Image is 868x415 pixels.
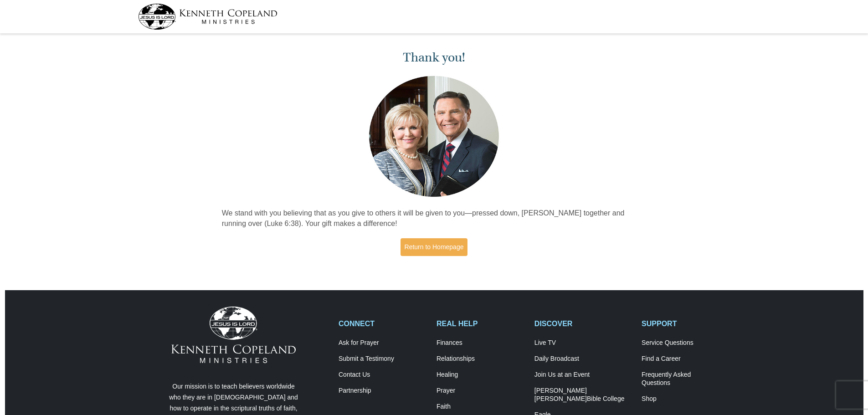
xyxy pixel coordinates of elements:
[339,387,427,395] a: Partnership
[642,319,730,328] h2: SUPPORT
[401,238,468,256] a: Return to Homepage
[339,319,427,328] h2: CONNECT
[222,50,647,65] h1: Thank you!
[437,319,525,328] h2: REAL HELP
[339,339,427,347] a: Ask for Prayer
[534,355,632,363] a: Daily Broadcast
[339,371,427,379] a: Contact Us
[534,371,632,379] a: Join Us at an Event
[534,339,632,347] a: Live TV
[534,319,632,328] h2: DISCOVER
[367,74,501,199] img: Kenneth and Gloria
[437,355,525,363] a: Relationships
[534,387,632,403] a: [PERSON_NAME] [PERSON_NAME]Bible College
[437,387,525,395] a: Prayer
[642,395,730,403] a: Shop
[642,371,730,387] a: Frequently AskedQuestions
[138,4,277,30] img: kcm-header-logo.svg
[222,208,647,229] p: We stand with you believing that as you give to others it will be given to you—pressed down, [PER...
[642,339,730,347] a: Service Questions
[437,339,525,347] a: Finances
[339,355,427,363] a: Submit a Testimony
[587,395,625,402] span: Bible College
[642,355,730,363] a: Find a Career
[437,403,525,411] a: Faith
[171,307,296,363] img: Kenneth Copeland Ministries
[437,371,525,379] a: Healing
